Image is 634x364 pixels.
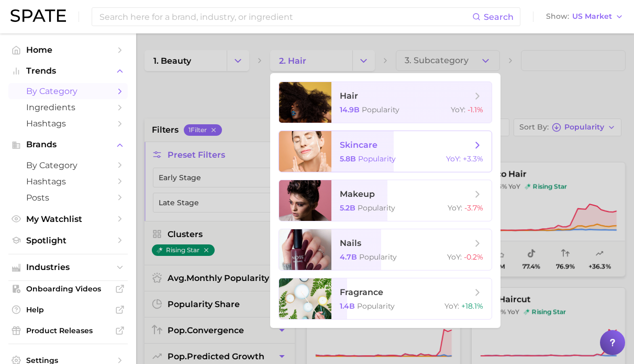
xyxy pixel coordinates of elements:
span: nails [340,238,361,248]
a: by Category [8,83,128,99]
span: -0.2% [464,252,483,262]
span: YoY : [447,252,462,262]
span: -3.7% [464,203,483,213]
span: Popularity [357,301,395,311]
span: by Category [26,86,110,96]
span: My Watchlist [26,214,110,224]
span: hair [340,91,358,101]
a: Onboarding Videos [8,281,128,297]
img: SPATE [10,9,66,22]
span: Popularity [358,154,396,163]
span: 5.2b [340,203,355,213]
span: Spotlight [26,236,110,245]
span: 14.9b [340,105,360,114]
span: Industries [26,263,110,272]
a: Help [8,302,128,318]
span: Ingredients [26,102,110,112]
span: by Category [26,160,110,170]
a: My Watchlist [8,211,128,227]
a: Product Releases [8,323,128,338]
span: Brands [26,140,110,149]
span: Search [484,12,514,22]
button: ShowUS Market [543,10,626,24]
span: 4.7b [340,252,357,262]
a: by Category [8,157,128,173]
span: Home [26,45,110,55]
span: 1.4b [340,301,355,311]
span: fragrance [340,287,383,297]
span: skincare [340,140,377,150]
span: Help [26,305,110,314]
a: Ingredients [8,99,128,115]
span: Posts [26,193,110,203]
a: Hashtags [8,173,128,190]
span: Popularity [362,105,399,114]
button: Trends [8,63,128,79]
span: Popularity [359,252,397,262]
input: Search here for a brand, industry, or ingredient [98,8,472,26]
span: YoY : [446,154,461,163]
span: +18.1% [461,301,483,311]
span: Product Releases [26,326,110,335]
span: Hashtags [26,119,110,128]
span: Hashtags [26,177,110,186]
a: Home [8,42,128,58]
span: YoY : [448,203,462,213]
button: Industries [8,260,128,275]
span: US Market [572,14,612,19]
ul: Change Category [270,73,500,328]
span: YoY : [444,301,459,311]
span: Onboarding Videos [26,284,110,293]
a: Spotlight [8,232,128,249]
span: Show [546,14,569,19]
span: 5.8b [340,154,356,163]
span: +3.3% [463,154,483,163]
span: -1.1% [468,105,483,114]
span: YoY : [451,105,465,114]
span: Trends [26,66,110,76]
span: makeup [340,189,375,199]
button: Brands [8,137,128,152]
a: Hashtags [8,115,128,132]
a: Posts [8,190,128,206]
span: Popularity [358,203,395,213]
